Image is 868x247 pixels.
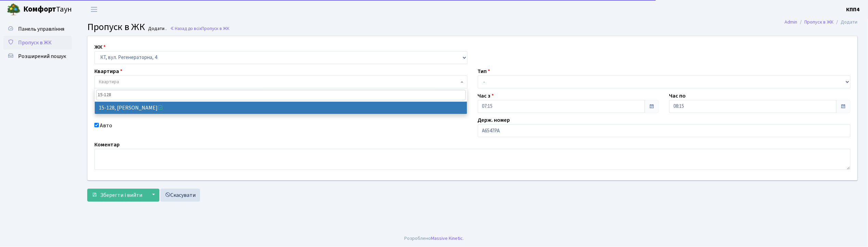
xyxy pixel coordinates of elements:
[147,26,167,32] small: Додати .
[3,36,72,49] a: Пропуск в ЖК
[170,25,229,32] a: Назад до всіхПропуск в ЖК
[404,235,464,242] div: Розроблено .
[94,67,122,75] label: Квартира
[478,92,494,100] label: Час з
[669,92,686,100] label: Час по
[3,22,72,36] a: Панель управління
[18,25,64,33] span: Панель управління
[201,25,229,32] span: Пропуск в ЖК
[100,191,142,199] span: Зберегти і вийти
[99,78,119,85] span: Квартира
[160,189,200,202] a: Скасувати
[3,49,72,63] a: Розширений пошук
[87,20,145,34] span: Пропуск в ЖК
[87,189,147,202] button: Зберегти і вийти
[431,235,463,242] a: Massive Kinetic
[775,15,868,29] nav: breadcrumb
[18,39,52,46] span: Пропуск в ЖК
[478,67,490,75] label: Тип
[846,5,860,14] a: КПП4
[805,18,834,26] a: Пропуск в ЖК
[7,3,21,16] img: logo.png
[478,116,510,124] label: Держ. номер
[100,121,112,130] label: Авто
[478,124,851,137] input: АА1234АА
[95,102,467,114] li: 15-128, [PERSON_NAME]
[94,141,120,149] label: Коментар
[23,4,72,15] span: Таун
[834,18,858,26] li: Додати
[785,18,798,26] a: Admin
[94,43,106,51] label: ЖК
[86,4,103,15] button: Переключити навігацію
[23,4,56,15] b: Комфорт
[18,53,66,60] span: Розширений пошук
